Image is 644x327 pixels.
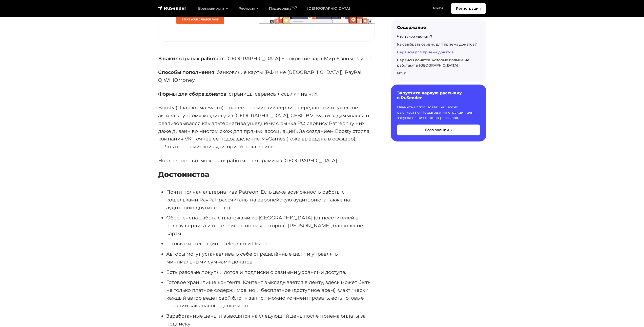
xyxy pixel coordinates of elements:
[166,278,375,310] li: Готовое хранилище контента. Контент выкладывается в ленту, здесь может быть не только платное сод...
[166,250,375,265] li: Авторы могут устанавливать себе определённые цели и управлять минимальными суммами донатов.
[233,3,264,14] a: Ресурсы
[158,55,375,63] p: : [GEOGRAPHIC_DATA] + покрытие карт Мир + зоны PayPal
[397,125,480,135] button: База знаний →
[302,3,355,14] a: [DEMOGRAPHIC_DATA]
[158,68,375,84] p: : банковские карты (РФ и не [GEOGRAPHIC_DATA]), PayPal, QIWI, ЮMoney.
[193,3,233,14] a: Возможности
[397,42,477,47] a: Как выбрать сервис для приема донатов?
[391,85,486,141] a: Запустите первую рассылку в RuSender Начните использовать RuSender с легкостью. Пошаговая инструк...
[291,6,297,9] sup: 24/7
[158,55,224,62] strong: В каких странах работает
[397,58,469,68] a: Сервисы донатов, которые больше не работают в [GEOGRAPHIC_DATA]
[397,50,454,54] a: Сервисы для приёма донатов
[397,91,480,100] h6: Запустите первую рассылку в RuSender
[397,71,406,75] a: Итог
[166,268,375,276] li: Есть разовые покупки лотов и подписки с разными уровнями доступа.
[397,34,432,39] a: Что такое «донат»?
[158,6,186,11] img: RuSender
[158,90,375,98] p: : страницы сервиса + ссылки на них.
[166,188,375,211] li: Почти полная альтернатива Patreon. Есть даже возможность работы с кошельками PayPal (рассчитаны н...
[426,3,448,13] a: Войти
[397,105,480,120] p: Начните использовать RuSender с легкостью. Пошаговая инструкция для запуска ваших первых рассылок.
[264,3,302,14] a: Поддержка24/7
[158,157,375,165] p: Но главное – возможность работы с авторами из [GEOGRAPHIC_DATA].
[166,240,375,248] li: Готовые интеграции с Telegram и Discord.
[166,214,375,237] li: Обеспечена работа с платежами из [GEOGRAPHIC_DATA] (от посетителей в пользу сервиса и от сервиса ...
[451,3,486,14] a: Регистрация
[158,91,226,97] strong: Формы для сбора донатов
[397,25,480,30] div: Содержание
[158,170,375,179] h4: Достоинства
[158,69,214,75] strong: Способы пополнения
[158,104,375,150] p: Boosty (Платформа Бусти) – ранее российский сервис, переданный в качестве актива крупному холдинг...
